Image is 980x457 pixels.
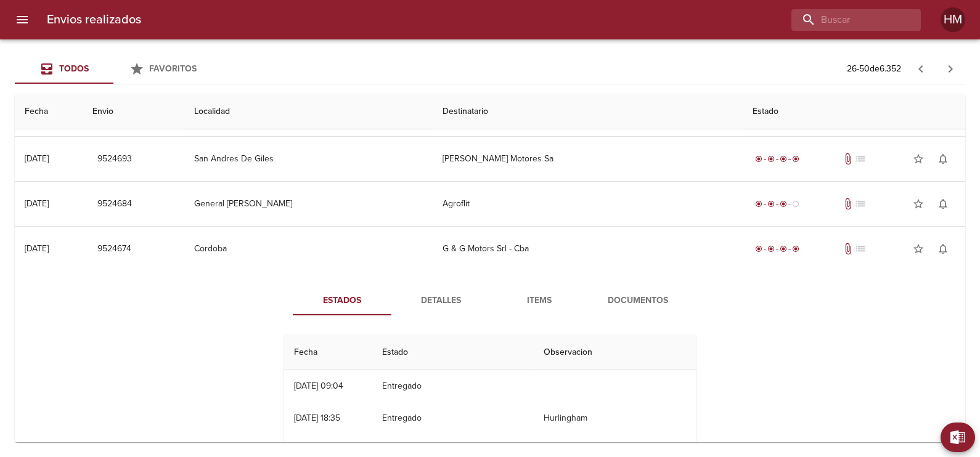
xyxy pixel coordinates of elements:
td: General [PERSON_NAME] [184,182,433,226]
span: radio_button_checked [792,245,799,253]
th: Localidad [184,94,433,129]
span: Items [497,293,581,309]
p: 26 - 50 de 6.352 [847,63,901,75]
span: radio_button_checked [767,245,775,253]
button: Agregar a favoritos [906,147,931,171]
div: [DATE] [25,198,49,209]
div: [DATE] 09:04 [294,381,343,391]
div: [DATE] [25,243,49,254]
span: notifications_none [937,153,949,165]
span: radio_button_checked [767,155,775,163]
span: No tiene pedido asociado [854,243,867,255]
th: Envio [83,94,184,129]
span: Estados [300,293,384,309]
span: Detalles [399,293,483,309]
div: [DATE] 18:35 [294,413,340,423]
th: Estado [743,94,965,129]
th: Fecha [15,94,83,129]
span: No tiene pedido asociado [854,198,867,210]
span: Tiene documentos adjuntos [842,243,854,255]
span: Tiene documentos adjuntos [842,153,854,165]
td: [PERSON_NAME] Motores Sa [433,137,743,181]
span: star_border [912,198,925,210]
td: Entregado [372,402,534,434]
button: 9524684 [92,193,137,216]
span: 9524684 [97,196,132,212]
div: Entregado [753,243,802,255]
th: Observacion [534,335,696,370]
span: Pagina siguiente [936,54,965,84]
div: Tabs detalle de guia [293,286,687,315]
span: Favoritos [149,63,197,74]
input: buscar [791,9,900,31]
div: Tabs Envios [15,54,212,84]
span: notifications_none [937,198,949,210]
span: radio_button_checked [767,200,775,208]
h6: Envios realizados [47,10,141,30]
span: 9524693 [97,152,132,167]
div: HM [941,7,965,32]
td: Hurlingham [534,402,696,434]
span: Pagina anterior [906,62,936,75]
span: radio_button_checked [780,245,787,253]
button: 9524674 [92,238,136,261]
td: G & G Motors Srl - Cba [433,227,743,271]
div: En viaje [753,198,802,210]
span: radio_button_checked [792,155,799,163]
span: radio_button_checked [780,155,787,163]
span: radio_button_checked [780,200,787,208]
th: Estado [372,335,534,370]
span: 9524674 [97,241,131,257]
span: star_border [912,243,925,255]
span: radio_button_checked [755,245,762,253]
div: Entregado [753,153,802,165]
div: [DATE] [25,153,49,164]
th: Fecha [284,335,372,370]
span: notifications_none [937,243,949,255]
button: Exportar Excel [941,423,975,452]
button: 9524693 [92,148,137,171]
td: San Andres De Giles [184,137,433,181]
button: Activar notificaciones [931,147,955,171]
th: Destinatario [433,94,743,129]
span: radio_button_unchecked [792,200,799,208]
td: Agroflit [433,182,743,226]
span: No tiene pedido asociado [854,153,867,165]
span: radio_button_checked [755,200,762,208]
span: Todos [59,63,89,74]
button: menu [7,5,37,34]
button: Agregar a favoritos [906,237,931,261]
td: Entregado [372,370,534,402]
span: Documentos [596,293,680,309]
span: radio_button_checked [755,155,762,163]
td: Cordoba [184,227,433,271]
button: Agregar a favoritos [906,192,931,216]
span: Tiene documentos adjuntos [842,198,854,210]
button: Activar notificaciones [931,192,955,216]
button: Activar notificaciones [931,237,955,261]
span: star_border [912,153,925,165]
